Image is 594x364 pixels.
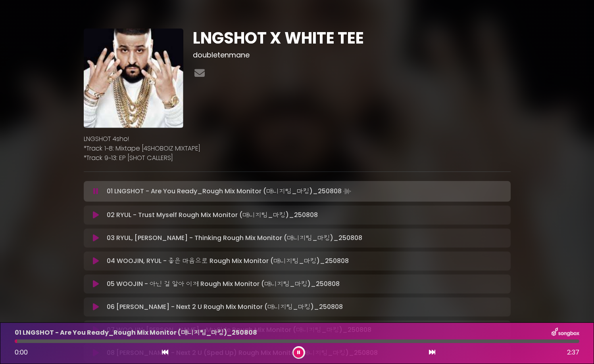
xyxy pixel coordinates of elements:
[193,51,511,59] h3: doubletenmane
[84,144,511,153] p: *Track 1~8: Mixtape [4SHOBOIZ MIXTAPE]
[107,186,353,197] p: 01 LNGSHOT - Are You Ready_Rough Mix Monitor (매니지팀_마킹)_250808
[84,29,183,128] img: NkONmQqGQfeht5SWBIpg
[84,153,511,163] p: *Track 9~13: EP [SHOT CALLERS]
[15,348,28,357] span: 0:00
[567,348,579,357] span: 2:37
[342,186,353,197] img: waveform4.gif
[552,328,579,338] img: songbox-logo-white.png
[15,328,257,337] p: 01 LNGSHOT - Are You Ready_Rough Mix Monitor (매니지팀_마킹)_250808
[84,134,511,144] p: LNGSHOT 4sho!
[107,279,340,289] p: 05 WOOJIN - 아닌 걸 알아 이제 Rough Mix Monitor (매니지팀_마킹)_250808
[193,29,511,48] h1: LNGSHOT X WHITE TEE
[107,210,318,220] p: 02 RYUL - Trust Myself Rough Mix Monitor (매니지팀_마킹)_250808
[107,256,349,266] p: 04 WOOJIN, RYUL - 좋은 마음으로 Rough Mix Monitor (매니지팀_마킹)_250808
[107,233,362,243] p: 03 RYUL, [PERSON_NAME] - Thinking Rough Mix Monitor (매니지팀_마킹)_250808
[107,302,343,312] p: 06 [PERSON_NAME] - Next 2 U Rough Mix Monitor (매니지팀_마킹)_250808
